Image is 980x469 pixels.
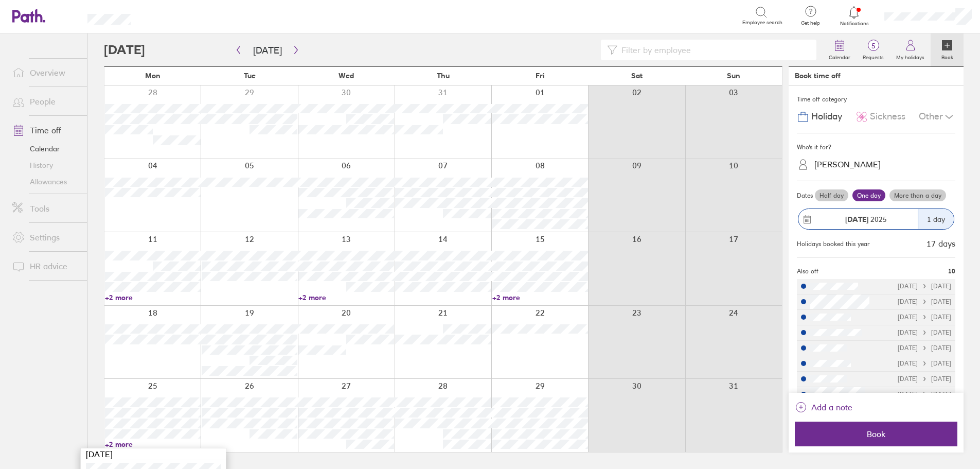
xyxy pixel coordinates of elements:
label: One day [852,189,885,202]
div: [DATE] [81,448,226,460]
div: Search [158,11,185,20]
span: Get help [794,20,827,26]
button: [DATE] 20251 day [797,203,955,235]
span: Holiday [811,111,842,122]
a: +2 more [105,293,201,302]
label: Half day [815,189,848,202]
span: Wed [338,72,354,80]
a: My holidays [890,33,931,66]
label: My holidays [890,51,931,61]
a: Allowances [4,173,87,190]
div: [DATE] [DATE] [898,283,951,290]
a: Settings [4,227,87,248]
div: [DATE] [DATE] [898,360,951,367]
div: Time off category [797,92,955,107]
span: Tue [244,72,256,80]
div: 17 days [926,239,955,248]
span: 2025 [845,215,887,223]
div: Who's it for? [797,140,955,155]
div: Book time off [795,72,841,80]
label: Calendar [823,51,857,61]
div: [DATE] [DATE] [898,329,951,336]
span: Mon [145,72,161,80]
span: Sickness [870,111,905,122]
button: Add a note [795,399,852,415]
label: Requests [857,51,890,61]
a: Calendar [823,33,857,66]
div: 1 day [918,209,954,229]
a: People [4,91,87,112]
a: +2 more [492,293,588,302]
button: Book [795,422,957,446]
a: HR advice [4,256,87,276]
a: Book [931,33,964,66]
div: [DATE] [DATE] [898,391,951,398]
a: 5Requests [857,33,890,66]
div: [DATE] [DATE] [898,344,951,352]
div: [DATE] [DATE] [898,314,951,321]
span: Also off [797,268,818,275]
strong: [DATE] [845,215,868,224]
span: Notifications [838,21,871,27]
span: Book [802,429,950,439]
span: Fri [536,72,545,80]
div: Holidays booked this year [797,240,870,248]
span: Sun [727,72,740,80]
span: Thu [437,72,450,80]
div: [DATE] [DATE] [898,298,951,305]
span: 5 [857,42,890,50]
div: Other [919,107,955,127]
a: +2 more [298,293,394,302]
a: Overview [4,62,87,83]
span: Employee search [742,20,782,26]
a: Calendar [4,141,87,157]
span: Dates [797,192,813,199]
input: Filter by employee [617,40,810,60]
span: Add a note [811,399,852,415]
div: [PERSON_NAME] [814,160,881,169]
button: [DATE] [245,42,290,59]
label: Book [935,51,959,61]
a: Time off [4,120,87,141]
a: History [4,157,87,173]
a: +2 more [105,440,201,449]
a: Notifications [838,5,871,27]
label: More than a day [889,189,946,202]
span: Sat [631,72,643,80]
span: 10 [948,268,955,275]
a: Tools [4,198,87,219]
div: [DATE] [DATE] [898,375,951,383]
